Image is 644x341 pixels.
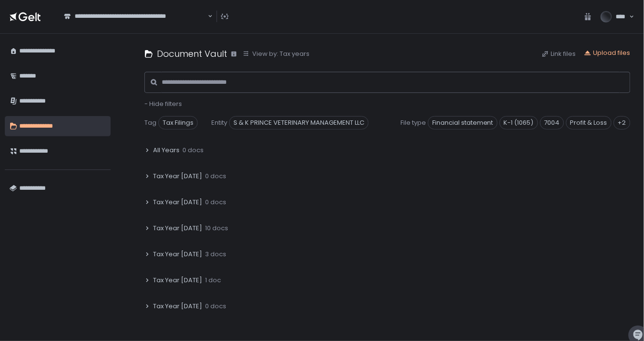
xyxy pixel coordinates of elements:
button: Upload files [584,49,631,57]
div: Search for option [58,7,213,26]
span: 1 doc [205,276,221,285]
button: Link files [541,50,576,58]
span: 0 docs [205,198,226,207]
span: 7004 [540,116,564,130]
span: K-1 (1065) [500,116,538,130]
span: Profit & Loss [566,116,612,130]
span: Tax Year [DATE] [153,302,202,311]
span: 0 docs [205,172,226,181]
span: Tax Year [DATE] [153,198,202,207]
span: Entity [211,118,227,127]
input: Search for option [64,21,207,30]
span: 3 docs [205,250,226,259]
span: S & K PRINCE VETERINARY MANAGEMENT LLC [229,116,369,130]
span: Tax Filings [158,116,198,130]
span: Tax Year [DATE] [153,224,202,233]
span: 0 docs [182,146,204,155]
span: Tax Year [DATE] [153,250,202,259]
span: Tax Year [DATE] [153,276,202,285]
button: - Hide filters [144,100,182,108]
span: File type [400,118,426,127]
span: All Years [153,146,180,155]
span: Tag [144,118,156,127]
span: 10 docs [205,224,228,233]
h1: Document Vault [157,47,227,60]
button: View by: Tax years [243,50,309,58]
span: Financial statement [428,116,498,130]
div: +2 [614,116,631,130]
span: 0 docs [205,302,226,311]
span: Tax Year [DATE] [153,172,202,181]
